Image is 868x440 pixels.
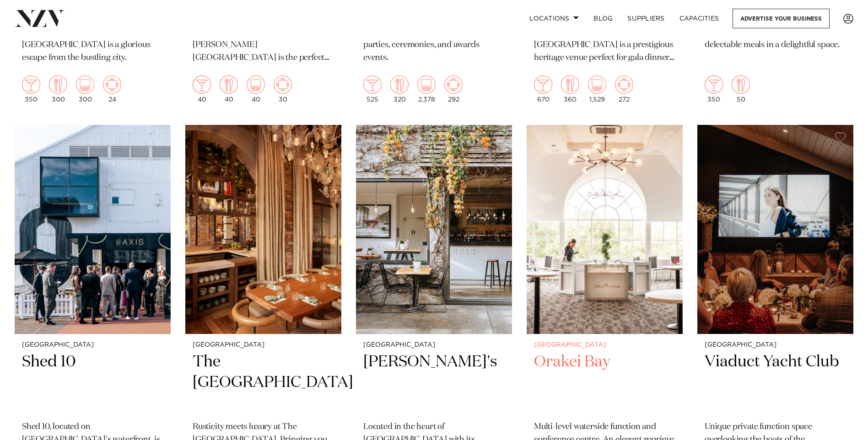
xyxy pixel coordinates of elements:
[705,75,723,103] div: 350
[49,75,67,103] div: 300
[390,75,409,103] div: 320
[193,75,211,103] div: 40
[193,352,334,413] h2: The [GEOGRAPHIC_DATA]
[220,75,238,94] img: dining.png
[193,342,334,349] small: [GEOGRAPHIC_DATA]
[522,9,586,28] a: Locations
[733,9,830,28] a: Advertise your business
[732,75,750,103] div: 50
[22,352,163,413] h2: Shed 10
[22,13,163,64] p: Nestled amidst a tropical landscape of palms, terraced gardens and waterfalls, [GEOGRAPHIC_DATA] ...
[615,75,633,94] img: meeting.png
[705,352,846,413] h2: Viaduct Yacht Club
[586,9,620,28] a: BLOG
[561,75,579,103] div: 360
[588,75,606,94] img: theatre.png
[615,75,633,103] div: 272
[534,75,552,103] div: 670
[22,342,163,349] small: [GEOGRAPHIC_DATA]
[620,9,672,28] a: SUPPLIERS
[193,13,334,64] p: Located on 100 acres of private land known as [GEOGRAPHIC_DATA], [PERSON_NAME][GEOGRAPHIC_DATA] i...
[220,75,238,103] div: 40
[363,13,505,64] p: The Civic is an opulent and unique venue, perfect for gala dinners, cocktail parties, ceremonies,...
[417,75,436,94] img: theatre.png
[390,75,409,94] img: dining.png
[588,75,606,103] div: 1,529
[534,75,552,94] img: cocktail.png
[22,75,40,103] div: 350
[363,75,382,103] div: 525
[22,75,40,94] img: cocktail.png
[534,342,675,349] small: [GEOGRAPHIC_DATA]
[247,75,265,94] img: theatre.png
[534,352,675,413] h2: Orakei Bay
[417,75,436,103] div: 2,378
[76,75,94,103] div: 300
[534,13,675,64] p: Hōro ā-Tāone o [GEOGRAPHIC_DATA] | [GEOGRAPHIC_DATA] is a prestigious heritage venue perfect for ...
[274,75,292,103] div: 30
[247,75,265,103] div: 40
[274,75,292,94] img: meeting.png
[444,75,463,94] img: meeting.png
[103,75,121,94] img: meeting.png
[363,352,505,413] h2: [PERSON_NAME]'s
[76,75,94,94] img: theatre.png
[705,75,723,94] img: cocktail.png
[49,75,67,94] img: dining.png
[705,342,846,349] small: [GEOGRAPHIC_DATA]
[363,75,382,94] img: cocktail.png
[561,75,579,94] img: dining.png
[363,342,505,349] small: [GEOGRAPHIC_DATA]
[732,75,750,94] img: dining.png
[444,75,463,103] div: 292
[15,10,65,27] img: nzv-logo.png
[103,75,121,103] div: 24
[193,75,211,94] img: cocktail.png
[672,9,727,28] a: Capacities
